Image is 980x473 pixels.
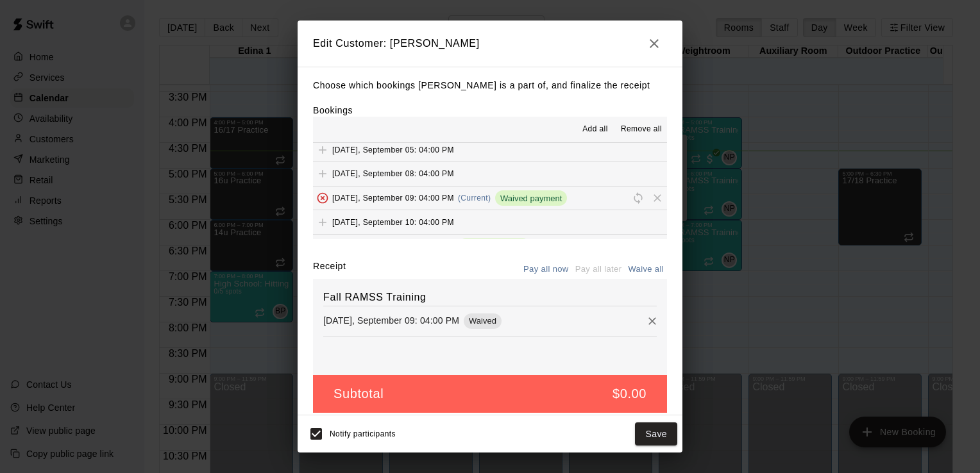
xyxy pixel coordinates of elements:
[313,162,667,186] button: Add[DATE], September 08: 04:00 PM
[332,194,454,203] span: [DATE], September 09: 04:00 PM
[458,194,491,203] span: (Current)
[495,194,567,203] span: Waived payment
[629,193,648,203] span: Reschedule
[520,260,572,279] button: Pay all now
[313,144,332,154] span: Add
[313,210,667,234] button: Add[DATE], September 10: 04:00 PM
[464,316,502,326] span: Waived
[313,138,667,162] button: Add[DATE], September 05: 04:00 PM
[313,236,332,256] button: Added & Paid
[313,187,667,210] button: To be removed[DATE], September 09: 04:00 PM(Current)Waived paymentRescheduleRemove
[643,311,662,331] button: Remove
[625,260,667,279] button: Waive all
[313,260,346,279] label: Receipt
[334,385,384,402] h5: Subtotal
[621,123,662,136] span: Remove all
[612,385,646,402] h5: $0.00
[313,169,332,178] span: Add
[582,123,608,136] span: Add all
[313,78,667,94] p: Choose which bookings [PERSON_NAME] is a part of, and finalize the receipt
[330,429,396,438] span: Notify participants
[332,145,454,154] span: [DATE], September 05: 04:00 PM
[313,235,667,258] button: Added & Paid[DATE], September 11: 04:00 PMWaived paymentRescheduleRemove
[575,119,616,140] button: Add all
[332,217,454,226] span: [DATE], September 10: 04:00 PM
[323,289,657,306] h6: Fall RAMSS Training
[313,193,332,203] span: To be removed
[313,217,332,226] span: Add
[323,314,459,327] p: [DATE], September 09: 04:00 PM
[635,422,677,446] button: Save
[298,21,682,67] h2: Edit Customer: [PERSON_NAME]
[648,193,667,203] span: Remove
[313,105,353,115] label: Bookings
[616,119,667,140] button: Remove all
[332,169,454,178] span: [DATE], September 08: 04:00 PM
